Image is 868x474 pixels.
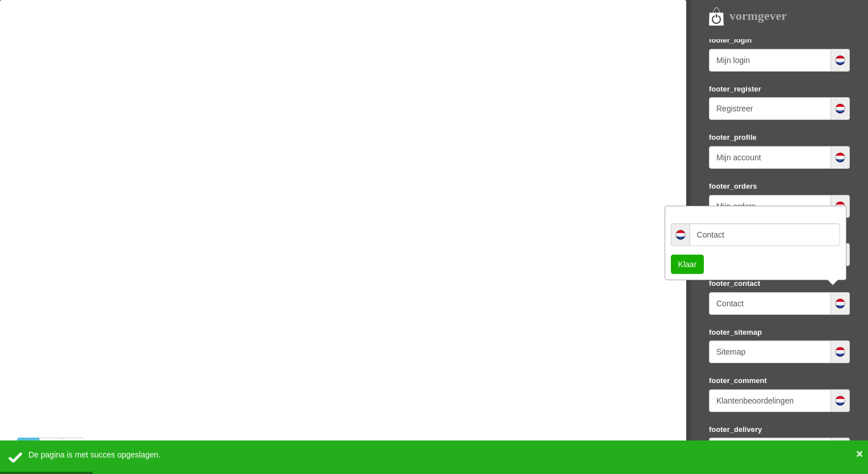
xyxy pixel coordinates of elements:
img: flag_nl-nl.png [834,346,846,357]
label: footer_login [709,35,752,46]
div: De pagina is met succes opgeslagen. [28,449,859,460]
img: flag_nl-nl.png [834,103,846,114]
img: flag_nl-nl.png [834,395,846,406]
a: Mobile [61,438,84,457]
label: footer_comment [709,376,767,386]
img: flag_nl-nl.png [834,201,846,212]
button: × [856,446,863,462]
input: Contact [690,223,840,246]
a: Tablet [39,438,62,457]
label: footer_delivery [709,425,762,435]
label: footer_orders [709,181,757,192]
strong: vormgever [729,9,787,23]
img: flag_nl-nl.png [834,298,846,309]
label: footer_contact [709,278,760,289]
a: Klaar [671,255,704,274]
img: flag_nl-nl.png [834,55,846,66]
label: footer_profile [709,132,757,143]
label: footer_register [709,84,761,95]
img: flag_nl-nl.png [834,152,846,163]
img: flag_nl-nl.png [675,229,686,240]
label: footer_sitemap [709,327,762,338]
a: Desktop [17,438,40,457]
